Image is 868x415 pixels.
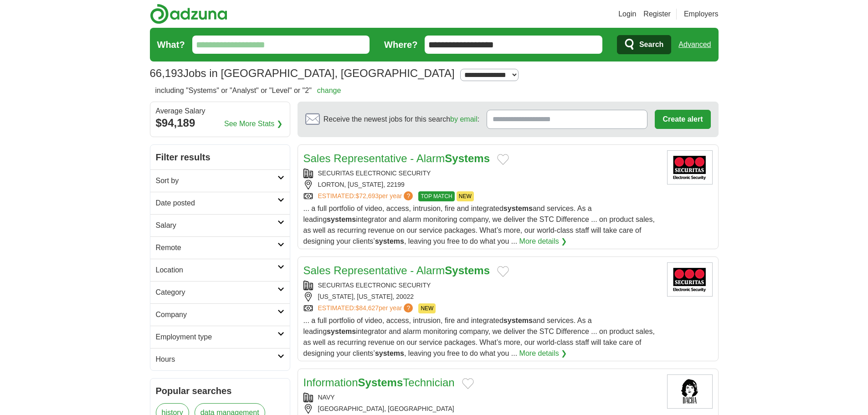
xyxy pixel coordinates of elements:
span: $84,627 [355,304,379,312]
strong: Systems [358,376,403,389]
a: Employment type [150,326,290,348]
span: Search [639,36,663,54]
a: InformationSystemsTechnician [303,376,455,389]
a: Sort by [150,169,290,192]
img: Securitas Electronic Security logo [667,150,713,184]
strong: Systems [445,264,490,277]
label: Where? [384,38,417,51]
h1: Jobs in [GEOGRAPHIC_DATA], [GEOGRAPHIC_DATA] [150,67,455,79]
a: Sales Representative - AlarmSystems [303,264,490,277]
span: TOP MATCH [418,191,454,201]
span: $72,693 [355,192,379,200]
span: NEW [457,191,474,201]
h2: Salary [156,220,277,231]
strong: systems [503,317,533,324]
h2: Filter results [150,145,290,169]
h2: Location [156,265,277,276]
span: 66,193 [150,65,183,82]
a: Date posted [150,192,290,214]
strong: systems [327,328,356,335]
a: More details ❯ [519,348,567,359]
img: Dacha Navy Yard logo [667,374,713,409]
a: Category [150,281,290,303]
a: Location [150,259,290,281]
a: Register [643,9,671,20]
span: Receive the newest jobs for this search : [324,114,479,125]
button: Create alert [655,110,710,129]
a: NAVY [318,394,335,401]
button: Add to favorite jobs [462,378,474,389]
a: by email [450,115,478,123]
button: Add to favorite jobs [497,154,509,165]
a: More details ❯ [519,236,567,247]
a: Remote [150,236,290,259]
a: change [317,87,341,94]
span: ... a full portfolio of video, access, intrusion, fire and integrated and services. As a leading ... [303,205,655,245]
img: Adzuna logo [150,4,227,24]
span: ? [404,191,413,200]
div: LORTON, [US_STATE], 22199 [303,180,660,190]
h2: Remote [156,242,277,253]
label: What? [157,38,185,51]
button: Add to favorite jobs [497,266,509,277]
h2: Category [156,287,277,298]
a: Sales Representative - AlarmSystems [303,152,490,164]
span: NEW [418,303,436,313]
h2: Sort by [156,175,277,186]
h2: Company [156,309,277,320]
a: Login [618,9,636,20]
div: Average Salary [156,108,284,115]
a: ESTIMATED:$72,693per year? [318,191,415,201]
div: $94,189 [156,115,284,131]
strong: systems [375,237,404,245]
strong: systems [375,349,404,357]
h2: Hours [156,354,277,365]
span: ... a full portfolio of video, access, intrusion, fire and integrated and services. As a leading ... [303,317,655,357]
h2: including "Systems" or "Analyst" or "Level" or "2" [155,85,341,96]
strong: systems [327,215,356,223]
a: Hours [150,348,290,370]
strong: systems [503,205,533,212]
div: [US_STATE], [US_STATE], 20022 [303,292,660,302]
a: See More Stats ❯ [224,118,282,129]
h2: Popular searches [156,384,284,398]
a: Company [150,303,290,326]
h2: Employment type [156,332,277,343]
h2: Date posted [156,198,277,209]
a: ESTIMATED:$84,627per year? [318,303,415,313]
a: SECURITAS ELECTRONIC SECURITY [318,282,431,289]
span: ? [404,303,413,313]
a: Salary [150,214,290,236]
strong: Systems [445,152,490,164]
button: Search [617,35,671,54]
a: Advanced [678,36,711,54]
img: Securitas Electronic Security logo [667,262,713,297]
a: SECURITAS ELECTRONIC SECURITY [318,169,431,177]
div: [GEOGRAPHIC_DATA], [GEOGRAPHIC_DATA] [303,404,660,414]
a: Employers [684,9,719,20]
